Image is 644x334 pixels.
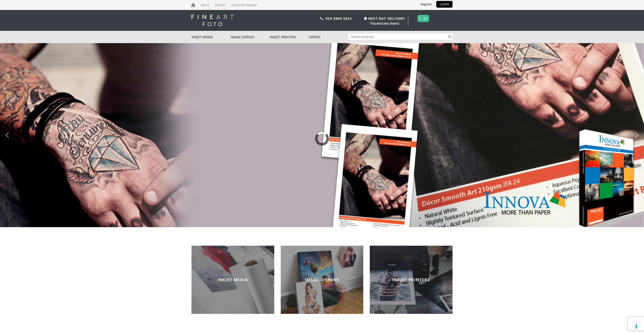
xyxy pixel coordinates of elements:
img: basket.svg [424,17,427,20]
a: Image Display [231,31,270,43]
a: Inkjet Printers [270,31,309,43]
a: Inkjet Media [191,31,231,43]
h2: INKJET PRINTERS [370,277,453,282]
a: Offers [309,31,348,43]
a: 0 [419,15,421,22]
h2: IMAGE DISPLAY [281,277,363,282]
a: LOGIN [436,1,453,8]
a: Register [417,1,435,8]
span: NEXT DAY DELIVERY [363,16,405,21]
img: time.svg [364,17,367,20]
a: Exceptions Apply [371,21,399,25]
button: Your consent preferences for tracking technologies [632,322,640,330]
input: Search products… [348,34,447,40]
h2: INKJET MEDIA [191,277,274,282]
a: 020 3968 3333 [326,16,352,21]
img: logo-white.svg [191,15,233,26]
button: Search [447,34,453,40]
img: phone.svg [320,17,323,20]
